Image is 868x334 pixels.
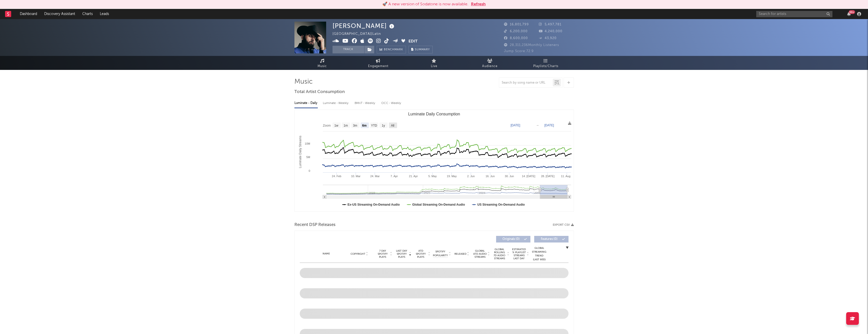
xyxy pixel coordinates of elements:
[499,81,553,85] input: Search by song name or URL
[496,236,530,242] button: Originals(0)
[348,203,400,206] text: Ex-US Streaming On-Demand Audio
[532,246,547,262] div: Global Streaming Trend (Last 60D)
[353,124,357,127] text: 3m
[16,9,41,19] a: Dashboard
[384,47,403,53] span: Benchmark
[447,175,457,178] text: 19. May
[553,223,574,226] button: Export CSV
[294,89,345,95] span: Total Artist Consumption
[295,110,574,211] svg: Luminate Daily Consumption
[409,175,418,178] text: 21. Apr
[333,31,387,37] div: [GEOGRAPHIC_DATA] | Latin
[41,9,79,19] a: Discovery Assistant
[471,1,486,7] button: Refresh
[406,56,462,70] a: Live
[473,249,487,259] span: Global ATD Audio Streams
[333,22,396,30] div: [PERSON_NAME]
[305,142,310,145] text: 10M
[539,30,562,33] span: 4,240,000
[298,136,302,168] text: Luminate Daily Streams
[323,124,331,127] text: Zoom
[294,99,318,108] div: Luminate - Daily
[539,37,557,40] span: 43,920
[533,63,558,69] span: Playlists/Charts
[308,169,310,172] text: 0
[408,46,433,53] button: Summary
[333,46,364,53] button: Track
[504,23,529,26] span: 16,801,799
[534,236,569,242] button: Features(0)
[541,175,554,178] text: 28. [DATE]
[561,175,570,178] text: 11. Aug
[381,99,402,108] div: OCC - Weekly
[351,252,365,255] span: Copyright
[431,63,437,69] span: Live
[382,124,385,127] text: 1y
[382,1,468,7] div: 🚀 A new version of Sodatone is now available.
[512,248,526,260] span: Estimated % Playlist Streams Last Day
[433,250,448,257] span: Spotify Popularity
[412,203,465,206] text: Global Streaming On-Demand Audio
[323,99,350,108] div: Luminate - Weekly
[362,124,366,127] text: 6m
[334,124,338,127] text: 1w
[306,156,310,159] text: 5M
[350,56,406,70] a: Engagement
[462,56,518,70] a: Audience
[368,63,388,69] span: Engagement
[408,112,460,116] text: Luminate Daily Consumption
[504,43,559,47] span: 28,311,236 Monthly Listeners
[493,248,507,260] span: Global Rolling 7D Audio Streams
[505,175,514,178] text: 30. Jun
[79,9,96,19] a: Charts
[428,175,437,178] text: 5. May
[504,30,528,33] span: 6,200,000
[370,175,380,178] text: 24. Mar
[536,124,539,127] text: →
[849,10,855,14] div: 99 +
[414,249,428,259] span: ATD Spotify Plays
[539,23,561,26] span: 5,497,781
[485,175,495,178] text: 16. Jun
[343,124,348,127] text: 1m
[355,99,376,108] div: BMAT - Weekly
[511,124,520,127] text: [DATE]
[395,249,408,259] span: Last Day Spotify Plays
[377,46,406,53] a: Benchmark
[522,175,535,178] text: 14. [DATE]
[294,222,336,228] span: Recent DSP Releases
[499,238,523,241] span: Originals ( 0 )
[391,124,394,127] text: All
[467,175,475,178] text: 2. Jun
[415,48,430,51] span: Summary
[408,38,418,45] button: Edit
[756,11,832,17] input: Search for artists
[371,124,377,127] text: YTD
[504,37,528,40] span: 8,600,000
[351,175,360,178] text: 10. Mar
[482,63,498,69] span: Audience
[310,252,343,256] div: Name
[96,9,113,19] a: Leads
[332,175,341,178] text: 24. Feb
[544,124,554,127] text: [DATE]
[376,249,389,259] span: 7 Day Spotify Plays
[518,56,574,70] a: Playlists/Charts
[538,238,561,241] span: Features ( 0 )
[318,63,327,69] span: Music
[294,56,350,70] a: Music
[454,252,466,255] span: Released
[847,12,851,16] button: 99+
[504,50,534,53] span: Jump Score: 72.9
[390,175,398,178] text: 7. Apr
[477,203,525,206] text: US Streaming On-Demand Audio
